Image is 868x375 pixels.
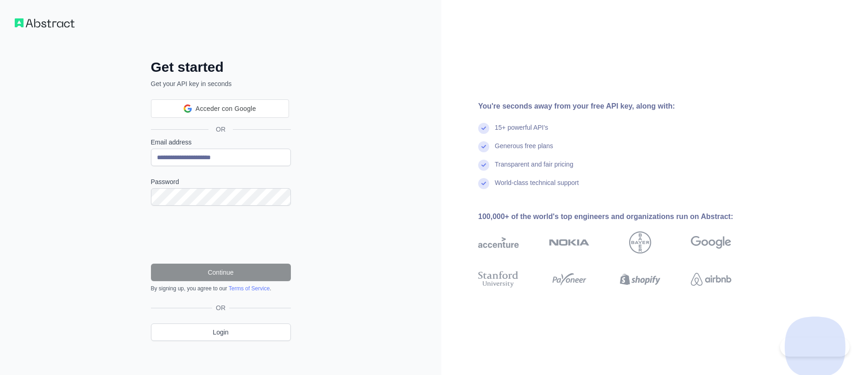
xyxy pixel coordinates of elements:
img: shopify [620,269,660,289]
img: check mark [478,160,489,171]
div: By signing up, you agree to our . [151,285,291,292]
h2: Get started [151,59,291,75]
img: check mark [478,123,489,134]
iframe: Toggle Customer Support [780,337,850,357]
img: stanford university [478,269,519,289]
img: payoneer [549,269,590,289]
p: Get your API key in seconds [151,79,291,88]
a: Login [151,323,291,341]
img: bayer [629,231,651,254]
span: Acceder con Google [196,104,256,114]
img: accenture [478,231,519,254]
iframe: reCAPTCHA [151,217,291,253]
img: nokia [549,231,590,254]
img: check mark [478,141,489,152]
div: Transparent and fair pricing [495,160,573,178]
img: check mark [478,178,489,189]
img: airbnb [691,269,731,289]
div: 15+ powerful API's [495,123,548,141]
span: OR [212,303,229,312]
a: Terms of Service [229,285,270,292]
label: Email address [151,138,291,147]
div: Acceder con Google [151,99,289,118]
div: World-class technical support [495,178,579,196]
div: 100,000+ of the world's top engineers and organizations run on Abstract: [478,211,761,222]
img: google [691,231,731,254]
span: OR [208,125,233,134]
label: Password [151,177,291,186]
div: Generous free plans [495,141,553,160]
img: Workflow [15,18,75,28]
div: You're seconds away from your free API key, along with: [478,101,761,112]
button: Continue [151,264,291,281]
